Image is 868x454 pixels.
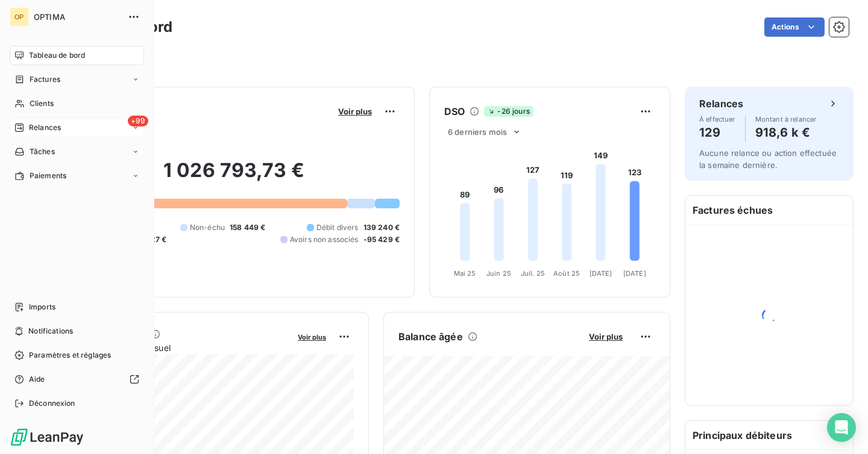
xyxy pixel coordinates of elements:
span: Aide [29,374,45,385]
img: Logo LeanPay [10,428,84,447]
tspan: [DATE] [590,269,612,278]
span: Chiffre d'affaires mensuel [68,341,289,354]
span: OPTIMA [34,12,121,22]
span: 139 240 € [363,222,400,233]
div: OP [10,7,29,26]
span: Factures [30,74,60,85]
span: Voir plus [589,332,623,341]
h6: DSO [444,104,465,119]
button: Voir plus [294,331,330,342]
span: Montant à relancer [755,116,817,123]
span: Voir plus [338,107,372,116]
button: Voir plus [585,331,626,342]
tspan: Août 25 [553,269,580,278]
span: Tâches [30,146,55,157]
tspan: Juin 25 [486,269,511,278]
span: Imports [29,302,55,313]
span: 6 derniers mois [448,127,507,137]
h6: Principaux débiteurs [685,421,853,450]
span: Débit divers [316,222,359,233]
span: Avoirs non associés [290,234,359,245]
span: -95 429 € [363,234,400,245]
h6: Relances [699,96,743,111]
span: +99 [128,116,148,126]
h2: 1 026 793,73 € [68,158,400,194]
tspan: [DATE] [623,269,646,278]
h4: 918,6 k € [755,123,817,142]
span: Clients [30,98,54,109]
span: Relances [29,122,61,133]
a: Aide [10,370,144,389]
span: À effectuer [699,116,735,123]
div: Open Intercom Messenger [827,413,856,442]
span: Déconnexion [29,398,75,409]
button: Voir plus [335,106,376,117]
span: Tableau de bord [29,50,85,61]
h6: Balance âgée [398,329,463,344]
h6: Factures échues [685,196,853,225]
h4: 129 [699,123,735,142]
tspan: Juil. 25 [521,269,545,278]
span: Paiements [30,170,66,181]
span: -26 jours [484,106,533,117]
span: 158 449 € [230,222,265,233]
span: Voir plus [298,333,326,341]
span: Non-échu [190,222,225,233]
button: Actions [764,17,825,37]
span: Notifications [28,326,73,337]
span: Aucune relance ou action effectuée la semaine dernière. [699,148,837,170]
tspan: Mai 25 [454,269,476,278]
span: Paramètres et réglages [29,350,111,361]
